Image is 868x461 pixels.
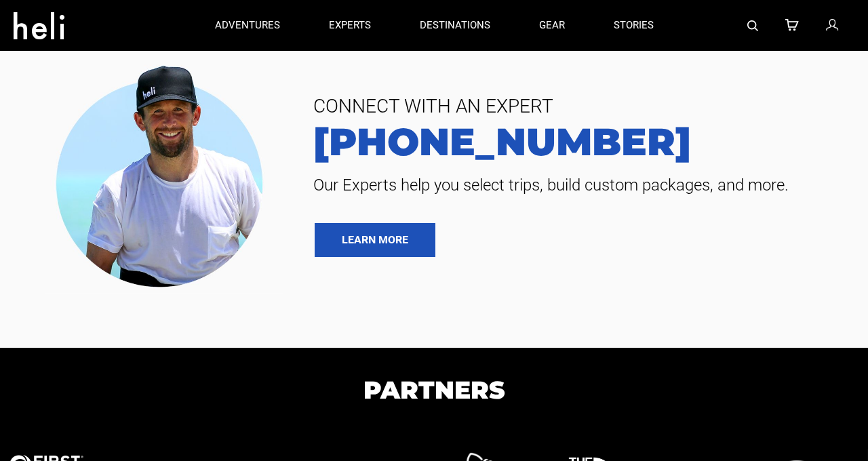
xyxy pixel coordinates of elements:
[45,54,283,294] img: contact our team
[303,90,848,123] span: CONNECT WITH AN EXPERT
[329,18,371,33] p: experts
[303,174,848,196] span: Our Experts help you select trips, build custom packages, and more.
[315,223,435,257] a: LEARN MORE
[215,18,280,33] p: adventures
[303,123,848,161] a: [PHONE_NUMBER]
[420,18,490,33] p: destinations
[747,20,758,31] img: search-bar-icon.svg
